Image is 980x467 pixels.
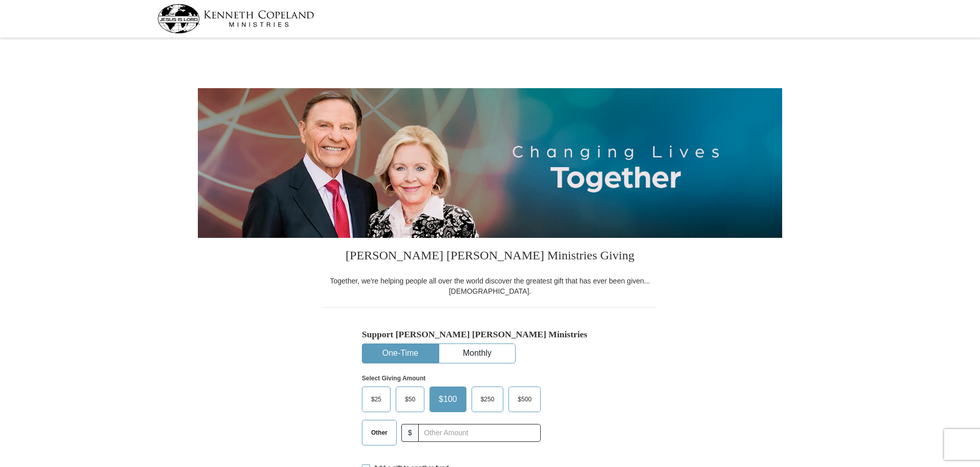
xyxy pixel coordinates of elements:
span: $50 [400,392,420,407]
button: Monthly [439,344,515,363]
button: One-Time [362,344,438,363]
h3: [PERSON_NAME] [PERSON_NAME] Ministries Giving [323,238,657,276]
input: Other Amount [418,424,541,442]
div: Together, we're helping people all over the world discover the greatest gift that has ever been g... [323,276,657,296]
span: $500 [513,392,537,407]
img: kcm-header-logo.svg [157,4,314,33]
span: Other [366,425,393,440]
h5: Support [PERSON_NAME] [PERSON_NAME] Ministries [362,329,618,340]
strong: Select Giving Amount [362,375,425,382]
span: $250 [476,392,500,407]
span: $25 [366,392,386,407]
span: $ [401,424,419,442]
span: $100 [434,392,462,407]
